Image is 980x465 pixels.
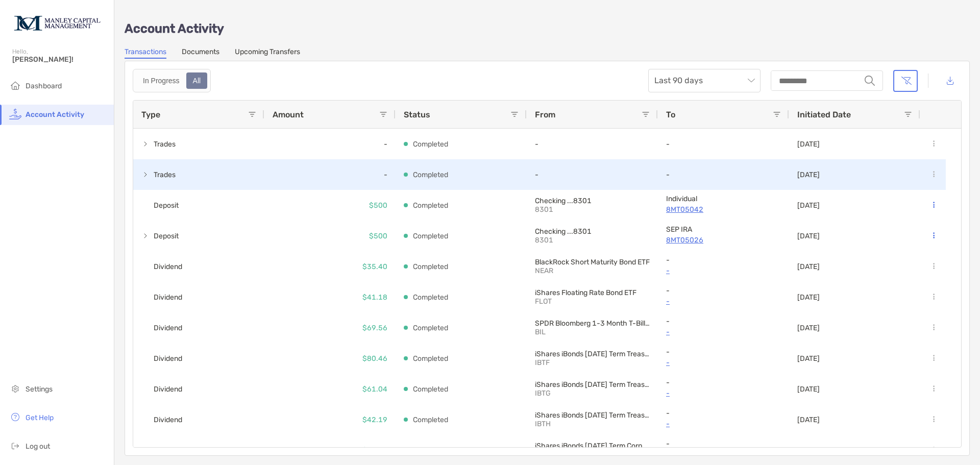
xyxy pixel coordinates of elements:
[797,170,820,179] p: [DATE]
[264,129,396,159] div: -
[235,47,300,59] a: Upcoming Transfers
[666,170,781,179] p: -
[535,328,606,336] p: BIL
[369,230,387,242] p: $500
[154,442,182,459] span: Dividend
[141,110,160,119] span: Type
[797,354,820,363] p: [DATE]
[797,293,820,302] p: [DATE]
[9,411,21,423] img: get-help icon
[666,110,675,119] span: To
[413,383,448,396] p: Completed
[535,258,650,266] p: BlackRock Short Maturity Bond ETF
[797,324,820,332] p: [DATE]
[137,74,185,88] div: In Progress
[535,110,555,119] span: From
[273,110,304,119] span: Amount
[154,350,182,367] span: Dividend
[362,322,387,334] p: $69.56
[666,234,781,247] a: 8MT05026
[666,203,781,216] p: 8MT05042
[413,291,448,304] p: Completed
[362,444,387,457] p: $62.35
[797,201,820,210] p: [DATE]
[666,387,781,400] a: -
[666,140,781,149] p: -
[666,256,781,264] p: -
[797,110,851,119] span: Initiated Date
[12,4,102,41] img: Zoe Logo
[362,291,387,304] p: $41.18
[797,140,820,149] p: [DATE]
[264,159,396,190] div: -
[413,230,448,242] p: Completed
[666,194,781,203] p: Individual
[666,295,781,308] a: -
[413,260,448,273] p: Completed
[154,228,179,244] span: Deposit
[535,297,606,306] p: FLOT
[797,385,820,394] p: [DATE]
[26,385,53,394] span: Settings
[535,197,650,205] p: Checking ...8301
[154,381,182,398] span: Dividend
[9,439,21,452] img: logout icon
[865,76,875,86] img: input icon
[666,286,781,295] p: -
[797,232,820,240] p: [DATE]
[154,320,182,336] span: Dividend
[125,22,970,35] p: Account Activity
[666,317,781,326] p: -
[187,74,207,88] div: All
[535,266,606,275] p: NEAR
[154,197,179,214] span: Deposit
[654,69,754,92] span: Last 90 days
[666,439,781,448] p: -
[535,389,606,398] p: IBTG
[535,170,650,179] p: -
[9,382,21,395] img: settings icon
[535,411,650,420] p: iShares iBonds Dec 2027 Term Treasury ETF
[133,69,211,92] div: segmented control
[369,199,387,212] p: $500
[535,236,606,244] p: 8301
[797,446,820,455] p: [DATE]
[404,110,430,119] span: Status
[413,352,448,365] p: Completed
[893,70,918,92] button: Clear filters
[26,413,54,422] span: Get Help
[666,418,781,430] a: -
[413,322,448,334] p: Completed
[666,356,781,369] a: -
[666,225,781,234] p: SEP IRA
[797,415,820,424] p: [DATE]
[666,264,781,277] a: -
[413,413,448,426] p: Completed
[535,205,606,214] p: 8301
[413,444,448,457] p: Completed
[413,199,448,212] p: Completed
[666,378,781,387] p: -
[797,262,820,271] p: [DATE]
[154,136,176,153] span: Trades
[535,420,606,428] p: IBTH
[26,82,62,90] span: Dashboard
[535,227,650,236] p: Checking ...8301
[535,319,650,328] p: SPDR Bloomberg 1-3 Month T-Bill ETF
[9,108,21,120] img: activity icon
[666,348,781,356] p: -
[362,383,387,396] p: $61.04
[182,47,219,59] a: Documents
[125,47,166,59] a: Transactions
[26,110,84,119] span: Account Activity
[362,260,387,273] p: $35.40
[413,168,448,181] p: Completed
[666,409,781,418] p: -
[154,258,182,275] span: Dividend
